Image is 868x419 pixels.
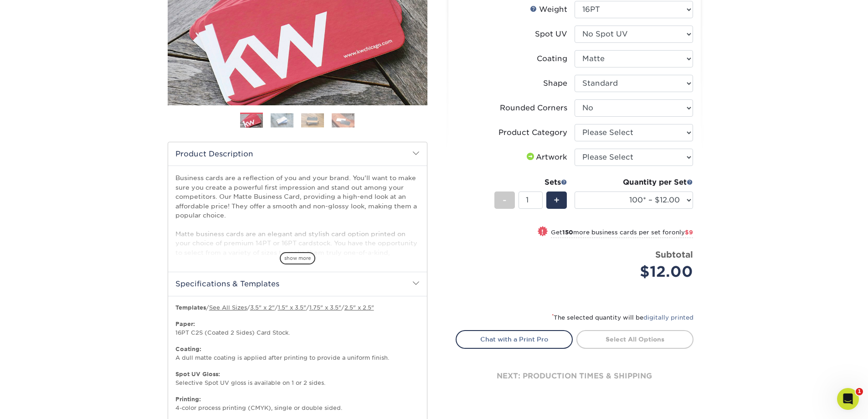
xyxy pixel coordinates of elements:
a: Select All Options [576,330,693,348]
p: Business cards are a reflection of you and your brand. You'll want to make sure you create a powe... [175,173,420,303]
div: Rounded Corners [500,103,567,114]
div: Weight [530,4,567,15]
a: 3.5" x 2" [250,304,275,311]
span: ! [541,227,544,237]
a: 2.5" x 2.5" [344,304,374,311]
strong: Subtotal [655,249,693,259]
span: + [554,193,560,207]
span: show more [280,252,315,264]
a: 1.5" x 3.5" [278,304,306,311]
p: / / / / / 16PT C2S (Coated 2 Sides) Card Stock. A dull matte coating is applied after printing to... [175,304,420,412]
strong: Printing: [175,396,201,403]
h2: Product Description [168,142,427,166]
b: Templates [175,304,206,311]
a: See All Sizes [209,304,247,311]
a: digitally printed [643,314,693,321]
small: Get more business cards per set for [551,229,693,238]
span: $9 [685,229,693,236]
h2: Specifications & Templates [168,272,427,295]
div: Quantity per Set [575,177,693,188]
span: 1 [856,388,863,395]
strong: Spot UV Gloss: [175,371,220,378]
div: Artwork [525,152,567,163]
div: Sets [494,177,567,188]
div: Coating [537,53,567,64]
strong: Paper: [175,321,195,327]
a: Chat with a Print Pro [456,330,573,348]
span: - [503,193,507,207]
a: 1.75" x 3.5" [309,304,341,311]
div: Spot UV [535,29,567,40]
small: The selected quantity will be [552,314,693,321]
img: Business Cards 01 [240,109,263,132]
div: Product Category [498,127,567,138]
div: next: production times & shipping [456,349,693,403]
iframe: Intercom live chat [837,388,859,410]
img: Business Cards 02 [271,113,293,127]
strong: Coating: [175,346,201,352]
div: Shape [543,78,567,89]
div: $12.00 [581,261,693,283]
span: only [672,229,693,236]
strong: 150 [562,229,573,236]
img: Business Cards 03 [301,113,324,127]
iframe: Google Customer Reviews [2,391,77,416]
img: Business Cards 04 [332,113,354,127]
